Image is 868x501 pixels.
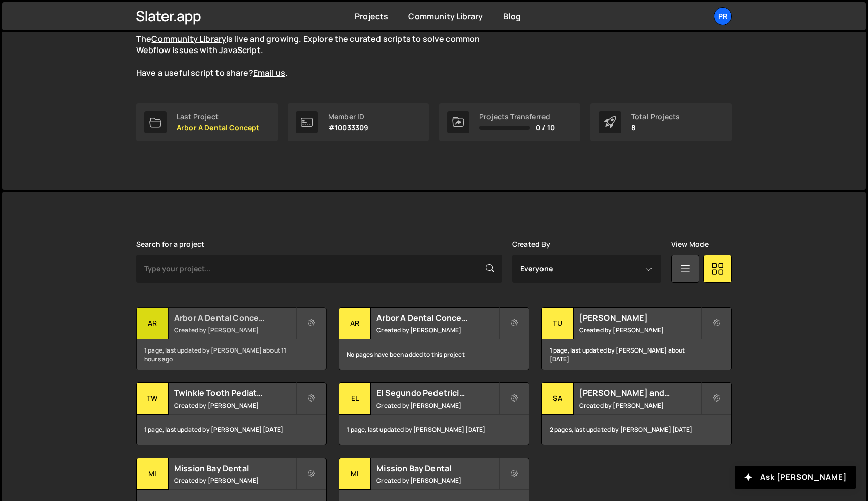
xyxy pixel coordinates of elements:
[355,11,388,22] a: Projects
[136,240,204,248] label: Search for a project
[137,415,326,445] div: 1 page, last updated by [PERSON_NAME] [DATE]
[137,339,326,370] div: 1 page, last updated by [PERSON_NAME] about 11 hours ago
[579,326,701,334] small: Created by [PERSON_NAME]
[542,339,731,370] div: 1 page, last updated by [PERSON_NAME] about [DATE]
[541,382,732,445] a: Sa [PERSON_NAME] and [PERSON_NAME] Created by [PERSON_NAME] 2 pages, last updated by [PERSON_NAME...
[137,308,169,339] div: Ar
[579,312,701,323] h2: [PERSON_NAME]
[136,307,327,370] a: Ar Arbor A Dental Concept Created by [PERSON_NAME] 1 page, last updated by [PERSON_NAME] about 11...
[174,401,296,410] small: Created by [PERSON_NAME]
[174,463,296,474] h2: Mission Bay Dental
[376,463,498,474] h2: Mission Bay Dental
[541,307,732,370] a: Tu [PERSON_NAME] Created by [PERSON_NAME] 1 page, last updated by [PERSON_NAME] about [DATE]
[174,326,296,334] small: Created by [PERSON_NAME]
[174,387,296,398] h2: Twinkle Tooth Pediatric
[339,383,371,415] div: El
[328,113,368,121] div: Member ID
[479,113,555,121] div: Projects Transferred
[376,476,498,485] small: Created by [PERSON_NAME]
[631,113,680,121] div: Total Projects
[137,458,169,490] div: Mi
[408,11,483,22] a: Community Library
[376,401,498,410] small: Created by [PERSON_NAME]
[339,307,529,370] a: Ar Arbor A Dental Concept Created by [PERSON_NAME] No pages have been added to this project
[136,33,500,79] p: The is live and growing. Explore the curated scripts to solve common Webflow issues with JavaScri...
[376,387,498,398] h2: El Segundo Pedetrician
[735,466,856,489] button: Ask [PERSON_NAME]
[174,312,296,323] h2: Arbor A Dental Concept
[536,124,555,132] span: 0 / 10
[253,67,285,78] a: Email us
[542,308,574,339] div: Tu
[376,312,498,323] h2: Arbor A Dental Concept
[376,326,498,334] small: Created by [PERSON_NAME]
[579,387,701,398] h2: [PERSON_NAME] and [PERSON_NAME]
[339,458,371,490] div: Mi
[512,240,551,248] label: Created By
[174,476,296,485] small: Created by [PERSON_NAME]
[503,11,521,22] a: Blog
[542,415,731,445] div: 2 pages, last updated by [PERSON_NAME] [DATE]
[339,415,528,445] div: 1 page, last updated by [PERSON_NAME] [DATE]
[671,240,709,248] label: View Mode
[136,103,278,141] a: Last Project Arbor A Dental Concept
[136,382,327,445] a: Tw Twinkle Tooth Pediatric Created by [PERSON_NAME] 1 page, last updated by [PERSON_NAME] [DATE]
[137,383,169,415] div: Tw
[714,7,732,25] a: pr
[151,33,226,44] a: Community Library
[542,383,574,415] div: Sa
[339,308,371,339] div: Ar
[579,401,701,410] small: Created by [PERSON_NAME]
[177,113,260,121] div: Last Project
[328,124,368,132] p: #10033309
[339,339,528,370] div: No pages have been added to this project
[177,124,260,132] p: Arbor A Dental Concept
[631,124,680,132] p: 8
[339,382,529,445] a: El El Segundo Pedetrician Created by [PERSON_NAME] 1 page, last updated by [PERSON_NAME] [DATE]
[136,255,502,283] input: Type your project...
